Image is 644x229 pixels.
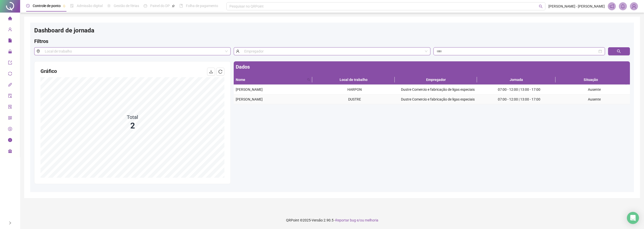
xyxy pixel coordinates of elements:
[63,5,66,8] span: pushpin
[236,64,250,70] span: Dados
[70,4,74,8] span: file-done
[20,211,644,229] footer: QRPoint © 2025 - 2.90.5 -
[114,4,139,8] span: Gestão de férias
[313,95,396,104] td: DUSTRE
[312,218,323,222] span: Versão
[8,125,12,135] span: dollar
[34,27,94,34] span: Dashboard de jornada
[610,4,614,9] span: notification
[548,4,605,9] span: [PERSON_NAME] - [PERSON_NAME]
[627,212,639,224] div: Open Intercom Messenger
[236,77,305,82] span: Nome
[395,75,477,85] th: Empregador
[8,58,12,68] span: export
[26,4,30,8] span: clock-circle
[630,3,638,10] img: 70268
[8,36,12,46] span: file
[555,75,626,85] th: Situação
[479,85,559,95] td: 07:00 - 12:00 | 13:00 - 17:00
[8,91,12,102] span: audit
[144,4,147,8] span: dashboard
[34,47,42,55] span: environment
[8,147,12,157] span: gift
[396,85,479,95] td: Dustre Comercio e fabricação de ligas especiais
[559,85,630,95] td: Ausente
[236,97,263,101] span: [PERSON_NAME]
[8,114,12,124] span: qrcode
[313,85,396,95] td: HARPON
[617,49,621,53] span: search
[312,75,395,85] th: Local de trabalho
[8,80,12,90] span: api
[209,70,213,74] span: download
[236,87,263,91] span: [PERSON_NAME]
[8,14,12,24] span: home
[306,76,311,83] span: search
[307,78,310,81] span: search
[150,4,170,8] span: Painel do DP
[479,95,559,104] td: 07:00 - 12:00 | 13:00 - 17:00
[8,103,12,113] span: solution
[8,47,12,57] span: lock
[559,95,630,104] td: Ausente
[41,68,57,74] span: Gráfico
[34,38,48,44] span: Filtros
[8,69,12,79] span: sync
[172,5,175,8] span: pushpin
[539,5,543,8] span: search
[8,25,12,35] span: user-add
[186,4,218,8] span: Folha de pagamento
[396,95,479,104] td: Dustre Comercio e fabricação de ligas especiais
[234,47,242,55] span: user
[107,4,111,8] span: sun
[218,70,222,74] span: reload
[335,218,378,222] span: Reportar bug e/ou melhoria
[77,4,103,8] span: Admissão digital
[179,4,183,8] span: book
[33,4,61,8] span: Controle de ponto
[8,221,12,225] span: right
[621,4,625,9] span: bell
[8,136,12,146] span: info-circle
[477,75,555,85] th: Jornada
